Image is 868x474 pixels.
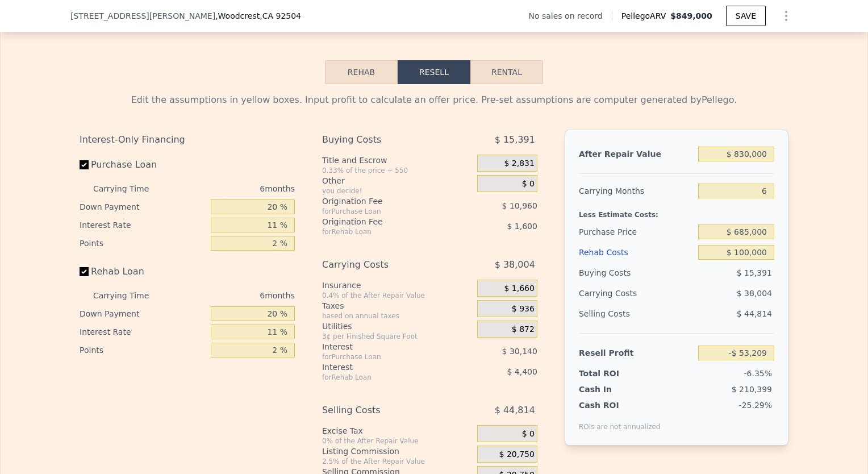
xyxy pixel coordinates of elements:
[512,304,535,314] span: $ 936
[528,10,611,22] div: No sales on record
[322,166,473,175] div: 0.33% of the price + 550
[322,332,473,341] div: 3¢ per Finished Square Foot
[504,159,534,169] span: $ 2,831
[579,368,650,379] div: Total ROI
[499,450,535,460] span: $ 20,750
[322,400,449,421] div: Selling Costs
[322,130,449,150] div: Buying Costs
[322,425,473,436] div: Excise Tax
[522,429,535,439] span: $ 0
[325,60,398,84] button: Rehab
[215,10,301,22] span: , Woodcrest
[80,198,206,216] div: Down Payment
[80,341,206,359] div: Points
[579,263,694,283] div: Buying Costs
[322,196,449,207] div: Origination Fee
[621,10,671,22] span: Pellego ARV
[737,309,772,318] span: $ 44,814
[737,289,772,298] span: $ 38,004
[70,10,215,22] span: [STREET_ADDRESS][PERSON_NAME]
[495,400,535,421] span: $ 44,814
[322,321,473,332] div: Utilities
[322,341,449,352] div: Interest
[322,436,473,446] div: 0% of the After Repair Value
[495,130,535,150] span: $ 15,391
[172,286,295,305] div: 6 months
[80,160,89,169] input: Purchase Loan
[80,234,206,252] div: Points
[322,207,449,216] div: for Purchase Loan
[512,325,535,335] span: $ 872
[80,130,295,150] div: Interest-Only Financing
[322,446,473,457] div: Listing Commission
[322,175,473,186] div: Other
[322,311,473,321] div: based on annual taxes
[398,60,470,84] button: Resell
[322,186,473,196] div: you decide!
[504,284,534,294] span: $ 1,660
[322,291,473,300] div: 0.4% of the After Repair Value
[322,373,449,382] div: for Rehab Loan
[507,222,537,231] span: $ 1,600
[80,323,206,341] div: Interest Rate
[322,457,473,466] div: 2.5% of the After Repair Value
[495,255,535,275] span: $ 38,004
[322,352,449,361] div: for Purchase Loan
[732,385,772,394] span: $ 210,399
[322,216,449,227] div: Origination Fee
[502,347,537,356] span: $ 30,140
[522,179,535,189] span: $ 0
[579,242,694,263] div: Rehab Costs
[579,222,694,242] div: Purchase Price
[579,384,650,395] div: Cash In
[775,5,798,27] button: Show Options
[670,11,712,20] span: $849,000
[579,283,650,303] div: Carrying Costs
[80,261,206,282] label: Rehab Loan
[80,267,89,276] input: Rehab Loan
[579,144,694,164] div: After Repair Value
[579,201,774,222] div: Less Estimate Costs:
[260,11,301,20] span: , CA 92504
[93,180,167,198] div: Carrying Time
[322,227,449,236] div: for Rehab Loan
[80,93,788,107] div: Edit the assumptions in yellow boxes. Input profit to calculate an offer price. Pre-set assumptio...
[744,369,772,378] span: -6.35%
[739,401,772,410] span: -25.29%
[579,343,694,363] div: Resell Profit
[579,181,694,201] div: Carrying Months
[502,201,537,210] span: $ 10,960
[322,280,473,291] div: Insurance
[579,411,661,431] div: ROIs are not annualized
[80,155,206,175] label: Purchase Loan
[579,303,694,324] div: Selling Costs
[322,361,449,373] div: Interest
[737,268,772,277] span: $ 15,391
[726,6,766,26] button: SAVE
[579,400,661,411] div: Cash ROI
[322,255,449,275] div: Carrying Costs
[172,180,295,198] div: 6 months
[322,300,473,311] div: Taxes
[93,286,167,305] div: Carrying Time
[322,155,473,166] div: Title and Escrow
[470,60,543,84] button: Rental
[507,367,537,376] span: $ 4,400
[80,216,206,234] div: Interest Rate
[80,305,206,323] div: Down Payment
